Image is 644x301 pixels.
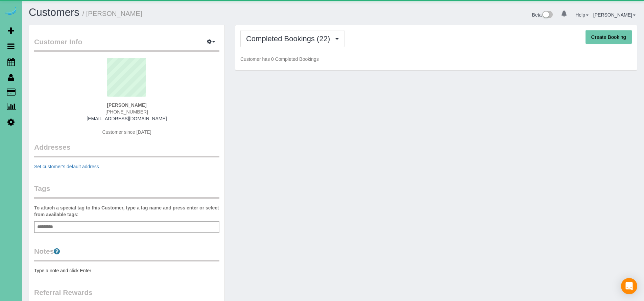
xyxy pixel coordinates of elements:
[34,183,219,199] legend: Tags
[593,12,636,18] a: [PERSON_NAME]
[621,278,637,294] div: Open Intercom Messenger
[575,12,589,18] a: Help
[542,11,553,20] img: New interface
[34,164,99,169] a: Set customer's default address
[34,267,219,274] pre: Type a note and click Enter
[240,56,632,62] p: Customer has 0 Completed Bookings
[87,116,167,121] a: [EMAIL_ADDRESS][DOMAIN_NAME]
[4,7,18,16] img: Automaid Logo
[586,30,632,44] button: Create Booking
[82,10,142,17] small: / [PERSON_NAME]
[34,204,219,218] label: To attach a special tag to this Customer, type a tag name and press enter or select from availabl...
[107,102,146,108] strong: [PERSON_NAME]
[105,109,148,115] span: [PHONE_NUMBER]
[34,246,219,261] legend: Notes
[34,37,219,52] legend: Customer Info
[240,30,344,47] button: Completed Bookings (22)
[29,6,79,18] a: Customers
[102,129,151,135] span: Customer since [DATE]
[246,34,333,43] span: Completed Bookings (22)
[532,12,553,18] a: Beta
